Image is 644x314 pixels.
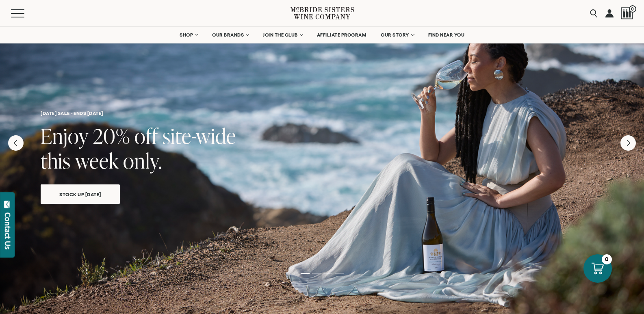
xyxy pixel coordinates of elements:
[428,32,465,38] span: FIND NEAR YOU
[301,273,310,274] li: Page dot 1
[180,32,193,38] span: SHOP
[163,122,236,150] span: site-wide
[41,110,603,116] h6: [DATE] SALE - ENDS [DATE]
[629,5,636,13] span: 0
[602,254,612,264] div: 0
[381,32,409,38] span: OUR STORY
[134,122,158,150] span: off
[207,27,254,43] a: OUR BRANDS
[335,273,344,274] li: Page dot 4
[212,32,244,38] span: OUR BRANDS
[93,122,130,150] span: 20%
[41,184,120,204] a: Stock Up [DATE]
[323,273,332,274] li: Page dot 3
[620,135,636,151] button: Next
[317,32,366,38] span: AFFILIATE PROGRAM
[45,190,115,199] span: Stock Up [DATE]
[375,27,419,43] a: OUR STORY
[263,32,298,38] span: JOIN THE CLUB
[258,27,308,43] a: JOIN THE CLUB
[41,147,71,175] span: this
[123,147,162,175] span: only.
[11,9,40,17] button: Mobile Menu Trigger
[75,147,119,175] span: week
[41,122,89,150] span: Enjoy
[312,273,321,274] li: Page dot 2
[174,27,203,43] a: SHOP
[423,27,470,43] a: FIND NEAR YOU
[312,27,372,43] a: AFFILIATE PROGRAM
[8,135,24,151] button: Previous
[4,212,12,249] div: Contact Us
